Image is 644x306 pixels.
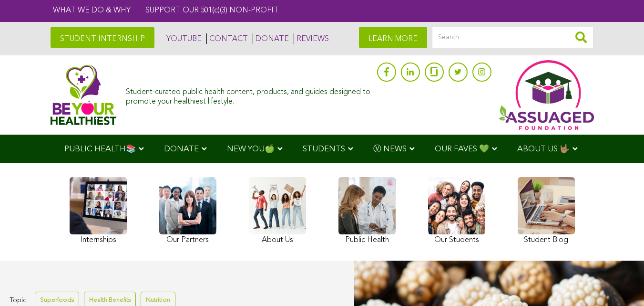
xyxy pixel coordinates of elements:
span: OUR FAVES 💚 [435,145,489,153]
span: ABOUT US 🤟🏽 [517,145,570,153]
a: STUDENT INTERNSHIP [51,27,154,48]
img: glassdoor [430,67,437,76]
div: Navigation Menu [51,135,594,163]
a: REVIEWS [294,33,329,44]
iframe: Chat Widget [596,260,644,306]
img: Assuaged [51,64,117,125]
input: Search [432,27,594,48]
div: Student-curated public health content, products, and guides designed to promote your healthiest l... [126,83,372,106]
span: Ⓥ NEWS [373,145,407,153]
span: NEW YOU🍏 [227,145,275,153]
a: DONATE [253,33,289,44]
img: Assuaged App [499,60,594,130]
span: DONATE [164,145,199,153]
a: YOUTUBE [164,33,202,44]
a: CONTACT [206,33,248,44]
a: LEARN MORE [359,27,427,48]
span: PUBLIC HEALTH📚 [64,145,136,153]
span: STUDENTS [303,145,345,153]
